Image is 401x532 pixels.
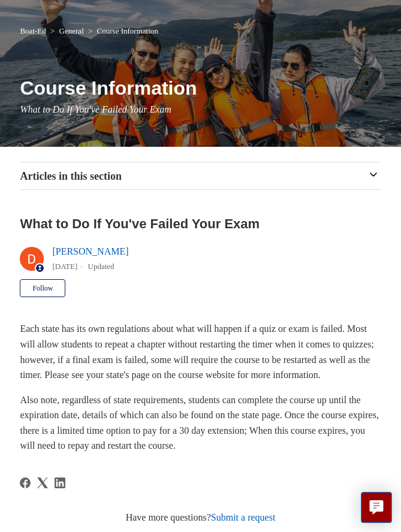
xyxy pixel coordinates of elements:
time: 03/04/2024, 11:08 [52,262,77,271]
a: Course Information [97,26,158,35]
span: Each state has its own regulations about what will happen if a quiz or exam is failed. Most will ... [20,324,374,380]
svg: Share this page on Facebook [20,477,31,488]
span: Articles in this section [20,170,121,182]
a: General [59,26,84,35]
a: Submit a request [211,512,276,522]
span: Also note, regardless of state requirements, students can complete the course up until the expira... [20,395,378,451]
h1: Course Information [20,74,381,102]
a: [PERSON_NAME] [52,246,128,256]
a: Facebook [20,477,31,488]
span: What to Do If You've Failed Your Exam [20,104,171,114]
a: X Corp [37,477,48,488]
svg: Share this page on LinkedIn [55,477,65,488]
li: Course Information [86,26,158,35]
li: Updated [88,262,114,271]
button: Follow Article [20,279,65,297]
svg: Share this page on X Corp [37,477,48,488]
button: Live chat [361,492,392,523]
div: Have more questions? [20,510,381,525]
h2: What to Do If You've Failed Your Exam [20,214,260,234]
li: General [48,26,86,35]
li: Boat-Ed [20,26,48,35]
a: LinkedIn [55,477,65,488]
a: Boat-Ed [20,26,46,35]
